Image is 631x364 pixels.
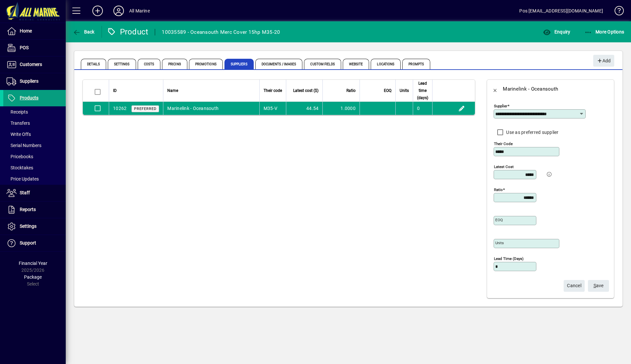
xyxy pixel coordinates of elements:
[3,56,66,73] a: Customers
[264,87,282,94] span: Their code
[20,28,32,33] span: Home
[567,280,581,291] span: Cancel
[167,87,178,94] span: Name
[113,87,117,94] span: ID
[3,202,66,218] a: Reports
[543,29,570,34] span: Enquiry
[7,120,30,126] span: Transfers
[3,185,66,201] a: Staff
[224,59,254,69] span: Suppliers
[593,55,614,67] button: Add
[129,6,150,16] div: All Marine
[138,59,161,69] span: Costs
[7,176,39,182] span: Price Updates
[20,224,36,229] span: Settings
[413,102,432,115] td: 0
[73,29,95,34] span: Back
[417,80,428,101] span: Lead time (days)
[3,235,66,251] a: Support
[584,29,624,34] span: More Options
[402,59,430,69] span: Prompts
[255,59,303,69] span: Documents / Images
[400,87,409,94] span: Units
[293,87,318,94] span: Latest cost ($)
[66,26,102,38] app-page-header-button: Back
[346,87,356,94] span: Ratio
[71,26,96,38] button: Back
[494,187,503,192] mat-label: Ratio
[384,87,391,94] span: EOQ
[19,261,47,266] span: Financial Year
[3,151,66,162] a: Pricebooks
[107,27,149,37] div: Product
[371,59,401,69] span: Locations
[113,105,127,112] div: 10262
[163,102,259,115] td: Marinelink - Oceansouth
[596,55,611,66] span: Add
[494,164,514,169] mat-label: Latest cost
[343,59,369,69] span: Website
[20,45,29,50] span: POS
[7,154,33,159] span: Pricebooks
[7,143,41,148] span: Serial Numbers
[588,280,609,292] button: Save
[322,102,360,115] td: 1.0000
[564,280,585,292] button: Cancel
[162,27,280,37] div: 10035589 - Oceansouth Merc Cover 15hp M35-20
[494,256,524,261] mat-label: Lead time (days)
[7,109,28,115] span: Receipts
[7,132,31,137] span: Write Offs
[495,218,503,222] mat-label: EOQ
[134,107,156,111] span: Preferred
[494,141,513,146] mat-label: Their code
[108,5,129,17] button: Profile
[519,6,603,16] div: Pos [EMAIL_ADDRESS][DOMAIN_NAME]
[3,118,66,129] a: Transfers
[20,62,42,67] span: Customers
[610,1,623,23] a: Knowledge Base
[108,59,136,69] span: Settings
[20,240,36,246] span: Support
[24,274,42,280] span: Package
[189,59,223,69] span: Promotions
[505,129,558,136] label: Use as preferred supplier
[162,59,187,69] span: Pricing
[3,173,66,184] a: Price Updates
[503,84,558,94] div: Marinelink - Oceansouth
[3,162,66,173] a: Stocktakes
[583,26,626,38] button: More Options
[3,218,66,235] a: Settings
[541,26,572,38] button: Enquiry
[286,102,322,115] td: 44.54
[20,190,30,195] span: Staff
[7,165,33,170] span: Stocktakes
[487,81,503,97] button: Back
[20,207,36,212] span: Reports
[3,73,66,90] a: Suppliers
[20,78,38,84] span: Suppliers
[259,102,286,115] td: M35-V
[594,283,596,288] span: S
[304,59,341,69] span: Custom Fields
[3,23,66,39] a: Home
[3,106,66,118] a: Receipts
[3,140,66,151] a: Serial Numbers
[81,59,106,69] span: Details
[87,5,108,17] button: Add
[594,280,604,291] span: ave
[495,241,504,245] mat-label: Units
[3,129,66,140] a: Write Offs
[20,95,38,100] span: Products
[3,40,66,56] a: POS
[494,104,507,108] mat-label: Supplier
